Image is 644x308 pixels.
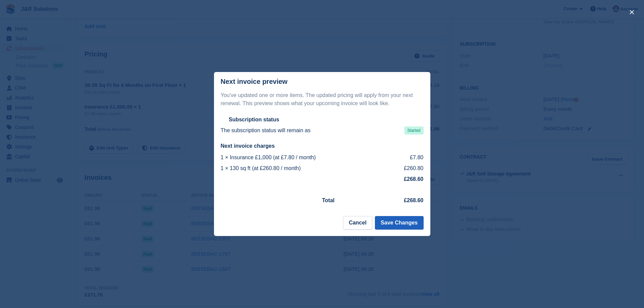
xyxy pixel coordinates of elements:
[221,91,424,108] p: You've updated one or more items. The updated pricing will apply from your next renewal. This pre...
[229,116,279,123] h2: Subscription status
[626,7,637,18] button: close
[221,152,389,163] td: 1 × Insurance £1,000 (at £7.80 / month)
[404,176,424,182] strong: £268.60
[221,143,424,149] h2: Next invoice charges
[322,197,335,203] strong: Total
[389,152,423,163] td: £7.80
[375,216,423,230] button: Save Changes
[221,126,311,135] p: The subscription status will remain as
[389,163,423,174] td: £260.80
[221,163,389,174] td: 1 × 130 sq ft (at £260.80 / month)
[221,78,288,86] p: Next invoice preview
[343,216,372,230] button: Cancel
[404,126,424,135] span: Started
[404,197,424,203] strong: £268.60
